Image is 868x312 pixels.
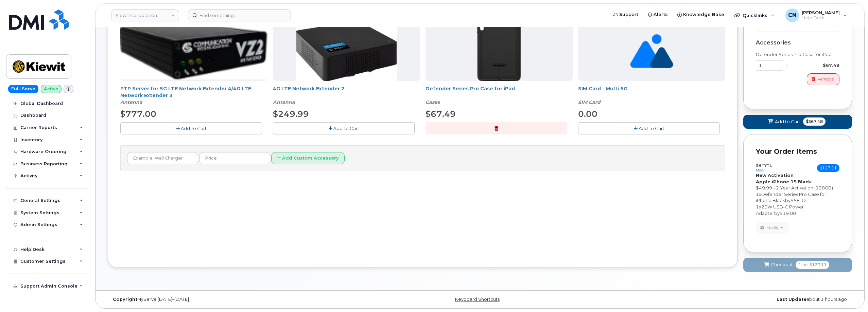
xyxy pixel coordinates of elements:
[188,9,291,21] input: Find something...
[578,99,601,105] em: SIM Card
[127,152,198,164] input: Example: Wall Charger
[817,164,839,172] span: $127.11
[630,21,673,81] img: no_image_found-2caef05468ed5679b831cfe6fc140e25e0c280774317ffc20a367ab7fd17291e.png
[120,86,251,98] a: PTP Server for 5G LTE Network Extender 4/4G LTE Network Extender 3
[271,152,345,165] button: Add Custom Accessory
[455,297,500,302] a: Keyboard Shortcuts
[817,76,834,82] span: Remove
[120,109,156,119] span: $777.00
[273,86,345,92] a: 4G LTE Network Extender 2
[578,86,627,92] a: SIM Card - Multi 5G
[756,191,759,197] span: 1
[766,225,780,231] span: Modify
[756,204,759,209] span: 1
[781,8,852,22] div: Connor Nguyen
[791,198,807,203] span: $58.12
[108,297,356,302] div: MyServe [DATE]–[DATE]
[113,297,137,302] strong: Copyright
[477,21,521,81] img: defenderipad10thgen.png
[426,86,515,92] a: Defender Series Pro Case for iPad
[426,99,440,105] em: Cases
[639,126,664,131] span: Add To Cart
[798,262,801,268] span: 1
[578,109,597,119] span: 0.00
[604,297,852,302] div: about 3 hours ago
[791,62,839,69] div: $67.49
[111,9,179,21] a: Kiewit Corporation
[838,282,863,307] iframe: Messenger Launcher
[756,163,772,172] h3: Item
[273,122,415,134] button: Add To Cart
[199,152,270,164] input: Price
[756,172,794,178] strong: New Activation
[777,297,806,302] strong: Last Update
[756,191,839,204] div: x by
[801,262,810,268] span: for
[807,73,839,85] button: Remove
[273,85,420,106] div: 4G LTE Network Extender 2
[756,147,839,157] p: Your Order Items
[756,168,764,172] small: new
[273,109,309,119] span: $249.99
[810,262,827,268] span: $127.11
[756,204,804,216] span: 20W USB-C Power Adapter
[120,122,262,134] button: Add To Cart
[802,10,840,15] span: [PERSON_NAME]
[771,261,793,268] span: Checkout
[609,8,643,21] a: Support
[788,11,796,19] span: CN
[756,179,797,184] strong: Apple iPhone 15
[643,8,673,21] a: Alerts
[120,99,142,105] em: Antenna
[673,8,729,21] a: Knowledge Base
[756,191,826,203] span: Defender Series Pro Case for iPhone Black
[654,11,668,18] span: Alerts
[333,126,359,131] span: Add To Cart
[181,126,207,131] span: Add To Cart
[803,117,826,126] span: $367.48
[743,258,852,272] button: Checkout 1 for $127.11
[798,179,811,184] strong: Black
[730,8,779,22] div: Quicklinks
[775,118,800,125] span: Add to Cart
[743,115,852,129] button: Add to Cart $367.48
[619,11,638,18] span: Support
[120,23,267,79] img: Casa_Sysem.png
[743,13,767,18] span: Quicklinks
[756,204,839,216] div: x by
[426,109,456,119] span: $67.49
[578,122,720,134] button: Add To Cart
[273,99,295,105] em: Antenna
[766,162,772,168] span: #1
[683,11,724,18] span: Knowledge Base
[578,85,725,106] div: SIM Card - Multi 5G
[756,51,839,58] div: Defender Series Pro Case for iPad
[780,210,796,216] span: $19.00
[756,185,839,191] div: $49.99 - 2 Year Activation (128GB)
[756,40,839,46] div: Accessories
[756,222,789,234] button: Modify
[426,85,573,106] div: Defender Series Pro Case for iPad
[802,15,840,21] span: Help Desk
[120,85,267,106] div: PTP Server for 5G LTE Network Extender 4/4G LTE Network Extender 3
[296,21,397,81] img: 4glte_extender.png
[783,62,791,69] div: x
